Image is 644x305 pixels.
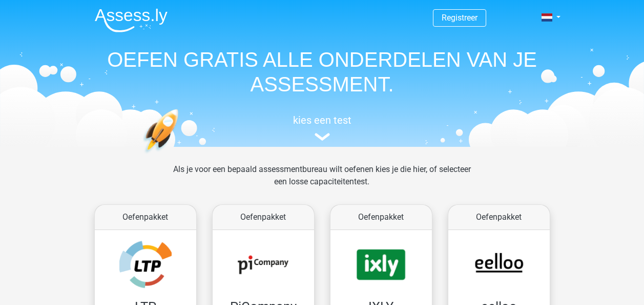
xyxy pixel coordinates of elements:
[315,133,330,141] img: assessment
[143,109,218,202] img: oefenen
[87,114,558,141] a: kies een test
[87,47,558,97] h1: OEFEN GRATIS ALLE ONDERDELEN VAN JE ASSESSMENT.
[87,114,558,126] h5: kies een test
[442,13,477,23] a: Registreer
[95,8,168,32] img: Assessly
[165,163,479,200] div: Als je voor een bepaald assessmentbureau wilt oefenen kies je die hier, of selecteer een losse ca...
